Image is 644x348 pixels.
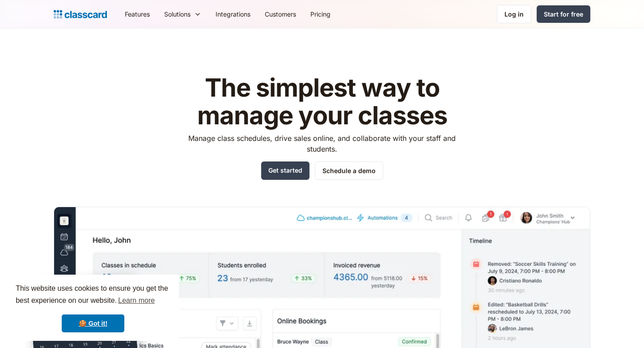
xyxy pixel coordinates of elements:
div: cookieconsent [7,275,179,341]
a: Integrations [208,4,258,24]
h1: The simplest way to manage your classes [180,74,464,129]
a: dismiss cookie message [62,314,124,332]
a: learn more about cookies [117,294,156,307]
a: Pricing [303,4,338,24]
span: This website uses cookies to ensure you get the best experience on our website. [16,283,170,307]
a: Customers [258,4,303,24]
p: Manage class schedules, drive sales online, and collaborate with your staff and students. [180,133,464,154]
a: Start for free [537,5,590,23]
div: Solutions [157,4,208,24]
div: Solutions [164,9,191,19]
a: Get started [261,161,309,180]
a: Log in [497,5,531,23]
div: Start for free [544,9,583,19]
a: Features [118,4,157,24]
div: Log in [504,9,524,19]
a: home [54,8,107,21]
a: Schedule a demo [315,161,383,180]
